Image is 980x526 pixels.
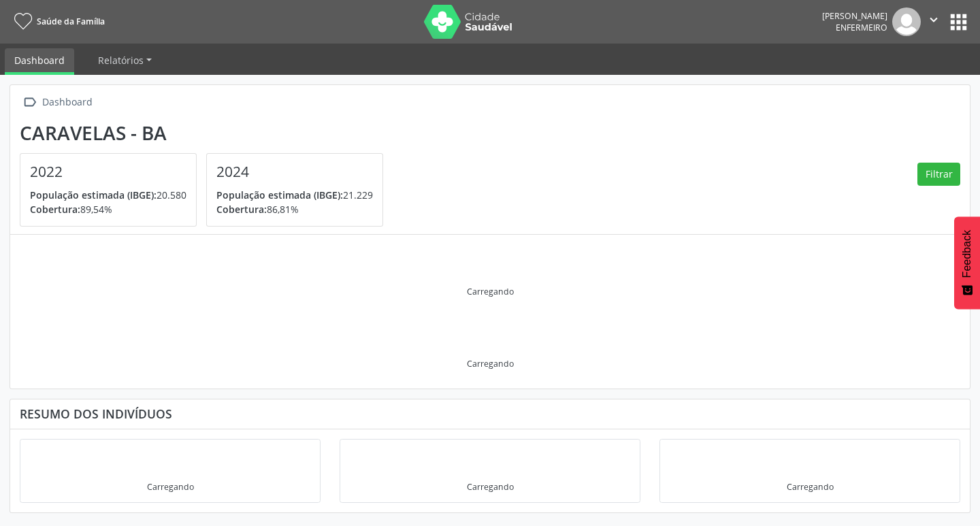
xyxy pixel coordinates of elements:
a:  Dashboard [20,93,95,112]
h4: 2022 [30,163,186,180]
p: 20.580 [30,188,186,202]
span: Cobertura: [30,203,80,216]
div: Carregando [147,481,194,493]
span: Cobertura: [216,203,267,216]
button: apps [947,10,970,34]
div: Dashboard [39,93,95,112]
div: Carregando [467,286,514,297]
a: Saúde da Família [10,10,105,33]
div: Caravelas - BA [20,122,393,144]
i:  [20,93,39,112]
div: Carregando [467,358,514,369]
div: Carregando [467,481,514,493]
i:  [926,12,941,27]
span: População estimada (IBGE): [216,188,343,201]
p: 21.229 [216,188,373,202]
span: Relatórios [98,54,144,67]
span: Enfermeiro [836,22,887,33]
div: [PERSON_NAME] [822,10,887,22]
div: Carregando [787,481,834,493]
img: img [892,7,921,36]
button: Filtrar [917,163,960,186]
button:  [921,7,947,36]
span: População estimada (IBGE): [30,188,157,201]
div: Resumo dos indivíduos [20,406,960,421]
p: 86,81% [216,202,373,216]
a: Relatórios [88,48,161,72]
h4: 2024 [216,163,373,180]
a: Dashboard [5,48,74,75]
p: 89,54% [30,202,186,216]
span: Saúde da Família [37,16,105,27]
button: Feedback - Mostrar pesquisa [954,216,980,309]
span: Feedback [961,230,973,278]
